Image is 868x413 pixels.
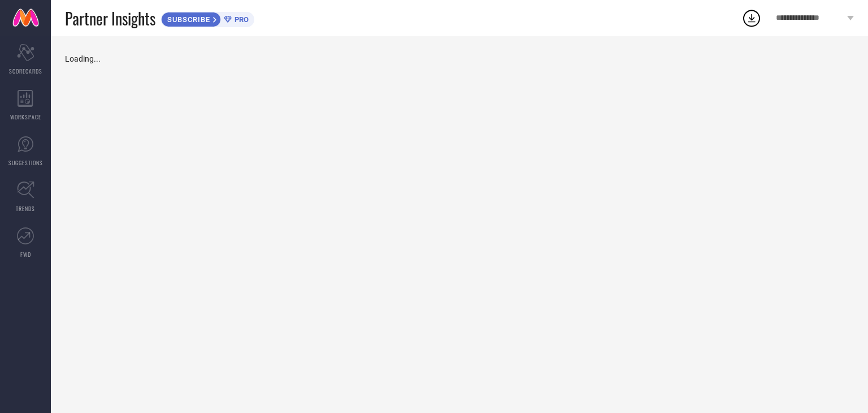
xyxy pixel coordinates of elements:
span: SCORECARDS [9,67,42,75]
a: SUBSCRIBEPRO [161,9,254,27]
span: SUBSCRIBE [162,15,213,24]
span: WORKSPACE [10,113,41,121]
span: SUGGESTIONS [8,158,43,167]
span: Partner Insights [65,7,155,30]
div: Open download list [741,8,762,28]
span: TRENDS [16,204,35,213]
span: PRO [232,15,249,24]
span: Loading... [65,54,101,63]
span: FWD [20,250,31,259]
